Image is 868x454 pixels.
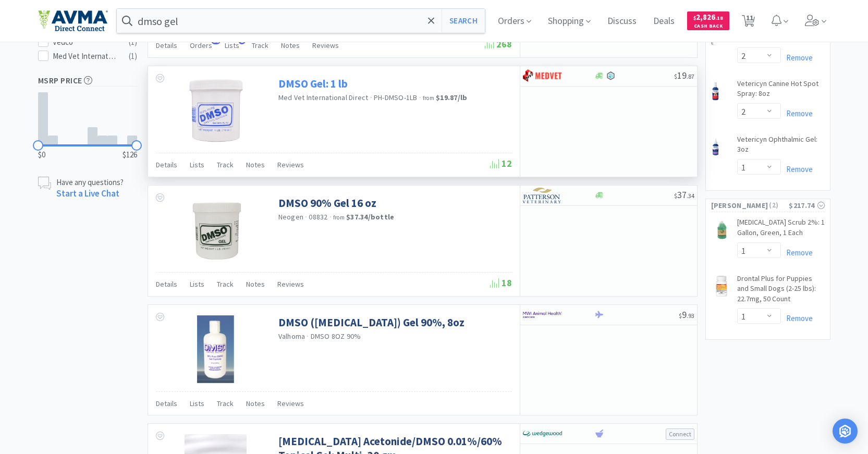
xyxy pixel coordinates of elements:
[333,214,345,221] span: from
[693,15,696,21] span: $
[225,41,239,50] span: Lists
[693,23,723,30] span: Cash Back
[277,279,304,289] span: Reviews
[182,77,250,144] img: 8e172cd0b4bd4e3ab6ff6a17d19547f4_400167.jpg
[436,93,467,102] strong: $19.87 / lb
[190,160,204,169] span: Lists
[781,53,813,63] a: Remove
[197,315,234,383] img: f6242635b5694fd484103687f4330ba4_608439.png
[674,192,677,200] span: $
[38,75,137,87] h5: MSRP Price
[738,18,759,27] a: 11
[781,313,813,323] a: Remove
[309,212,327,222] span: 08832
[687,192,694,200] span: . 34
[715,15,723,21] span: . 18
[190,279,204,289] span: Lists
[485,38,512,50] span: 268
[781,248,813,257] a: Remove
[693,12,723,22] span: 2,826
[346,212,394,222] strong: $37.34 / bottle
[305,212,307,222] span: ·
[246,399,265,408] span: Notes
[674,189,694,201] span: 37
[281,41,300,50] span: Notes
[278,77,348,91] a: DMSO Gel: 1 lb
[156,160,177,169] span: Details
[768,200,789,211] span: ( 2 )
[603,17,641,26] a: Discuss
[312,41,339,50] span: Reviews
[711,137,721,157] img: e2c1baa2a7bc477b8ad2e7826ab52ed3_7373.png
[523,188,562,203] img: f5e969b455434c6296c6d81ef179fa71_3.png
[737,134,825,159] a: Vetericyn Ophthalmic Gel: 3oz
[649,17,679,26] a: Deals
[374,93,418,102] span: PH-DMSO-1LB
[182,196,250,264] img: 01a09862c08a499ebe1d177f0185c802_646894.jpeg
[711,200,768,211] span: [PERSON_NAME]
[190,399,204,408] span: Lists
[523,307,562,323] img: f6b2451649754179b5b4e0c70c3f7cb0_2.png
[38,10,108,32] img: e4e33dab9f054f5782a47901c742baa9_102.png
[679,312,682,320] span: $
[419,93,421,102] span: ·
[278,212,304,222] a: Neogen
[156,279,177,289] span: Details
[490,277,512,289] span: 18
[278,315,464,329] a: DMSO ([MEDICAL_DATA]) Gel 90%, 8oz
[711,219,732,240] img: 4cc6ade27f494fc7bfa03878e8b4b5ac_59796.jpeg
[737,274,825,309] a: Drontal Plus for Puppies and Small Dogs (2-25 lbs): 22.7mg, 50 Count
[217,279,234,289] span: Track
[523,426,562,441] img: e40baf8987b14801afb1611fffac9ca4_8.png
[679,309,694,321] span: 9
[278,332,305,341] a: Valhoma
[737,79,825,103] a: Vetericyn Canine Hot Spot Spray: 8oz
[190,41,212,50] span: Orders
[246,160,265,169] span: Notes
[789,200,824,211] div: $217.74
[56,188,119,199] a: Start a Live Chat
[217,399,234,408] span: Track
[307,332,309,341] span: ·
[311,332,361,341] span: DMSO 8OZ 90%
[246,279,265,289] span: Notes
[737,217,825,242] a: [MEDICAL_DATA] Scrub 2%: 1 Gallon, Green, 1 Each
[490,157,512,169] span: 12
[156,399,177,408] span: Details
[674,72,677,80] span: $
[523,68,562,84] img: bdd3c0f4347043b9a893056ed883a29a_120.png
[687,312,694,320] span: . 93
[278,196,376,210] a: DMSO 90% Gel 16 oz
[781,164,813,174] a: Remove
[53,50,117,63] div: Med Vet International Direct
[674,69,694,81] span: 19
[123,149,137,161] span: $126
[129,50,137,63] div: ( 1 )
[277,160,304,169] span: Reviews
[217,160,234,169] span: Track
[277,399,304,408] span: Reviews
[156,41,177,50] span: Details
[38,149,45,161] span: $0
[833,419,858,444] div: Open Intercom Messenger
[370,93,372,102] span: ·
[666,428,694,440] button: Connect
[781,108,813,118] a: Remove
[687,72,694,80] span: . 87
[117,9,485,33] input: Search by item, sku, manufacturer, ingredient, size...
[423,94,434,102] span: from
[442,9,485,33] button: Search
[56,177,124,188] p: Have any questions?
[329,212,332,222] span: ·
[252,41,268,50] span: Track
[711,276,732,297] img: 63931388946e43ffb12c3d63d162b6b4_633662.jpeg
[687,7,729,35] a: $2,826.18Cash Back
[278,93,369,102] a: Med Vet International Direct
[711,81,720,102] img: f3ff99e4bfb14c8b9b7c522f7b9dc31e_7379.png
